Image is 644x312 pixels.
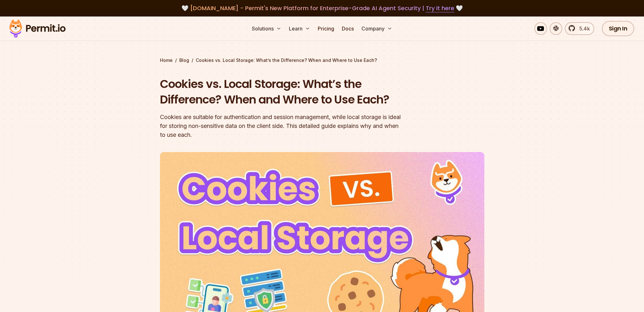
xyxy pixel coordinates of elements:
[315,22,337,35] a: Pricing
[190,4,454,12] span: [DOMAIN_NAME] - Permit's New Platform for Enterprise-Grade AI Agent Security |
[160,113,403,139] div: Cookies are suitable for authentication and session management, while local storage is ideal for ...
[576,25,590,32] span: 5.4k
[286,22,313,35] button: Learn
[426,4,454,12] a: Try it here
[160,76,403,108] h1: Cookies vs. Local Storage: What’s the Difference? When and Where to Use Each?
[15,4,629,13] div: 🤍 🤍
[160,57,484,63] div: / /
[339,22,356,35] a: Docs
[160,57,173,63] a: Home
[602,21,634,36] a: Sign In
[359,22,395,35] button: Company
[6,18,68,39] img: Permit logo
[565,22,594,35] a: 5.4k
[179,57,189,63] a: Blog
[249,22,284,35] button: Solutions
